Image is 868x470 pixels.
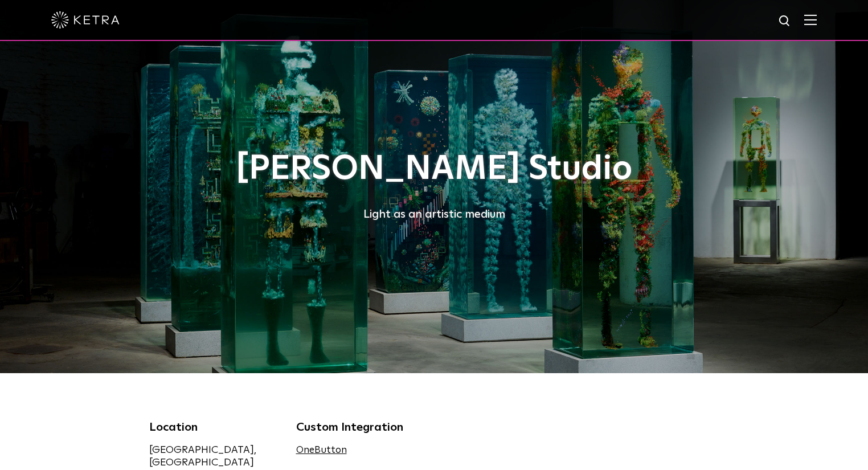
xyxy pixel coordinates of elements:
div: Light as an artistic medium [149,205,719,223]
div: Location [149,419,279,436]
h1: [PERSON_NAME] Studio [149,150,719,188]
img: ketra-logo-2019-white [51,11,120,28]
div: [GEOGRAPHIC_DATA], [GEOGRAPHIC_DATA] [149,444,279,469]
div: Custom Integration [296,419,426,436]
a: OneButton [296,446,347,455]
img: Hamburger%20Nav.svg [804,14,817,25]
img: search icon [778,14,792,28]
